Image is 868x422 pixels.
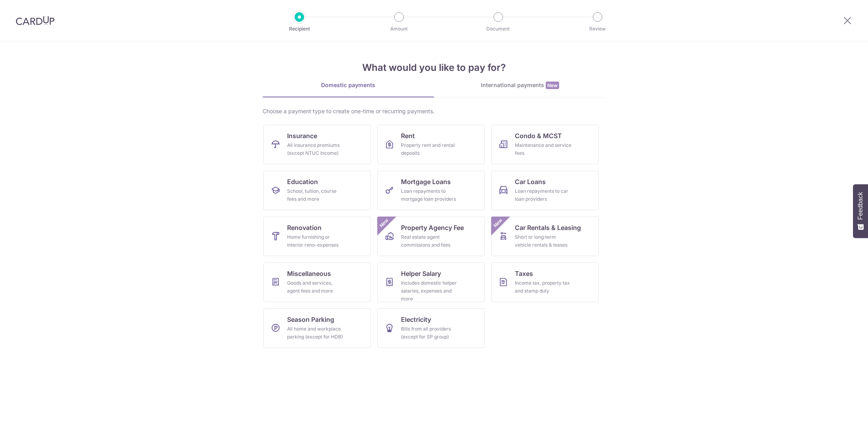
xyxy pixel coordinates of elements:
[377,171,485,210] a: Mortgage LoansLoan repayments to mortgage loan providers
[377,217,390,230] span: New
[263,61,606,75] h4: What would you like to pay for?
[515,223,581,232] span: Car Rentals & Leasing
[401,233,458,249] div: Real estate agent commissions and fees
[515,131,562,141] span: Condo & MCST
[263,217,371,256] a: RenovationHome furnishing or interior reno-expenses
[857,192,864,220] span: Feedback
[377,217,485,256] a: Property Agency FeeReal estate agent commissions and feesNew
[546,82,559,89] span: New
[287,233,344,249] div: Home furnishing or interior reno-expenses
[263,262,371,302] a: MiscellaneousGoods and services, agent fees and more
[263,308,371,348] a: Season ParkingAll home and workplace parking (except for HDB)
[401,177,451,186] span: Mortgage Loans
[263,107,606,115] div: Choose a payment type to create one-time or recurring payments.
[370,25,428,33] p: Amount
[287,131,317,141] span: Insurance
[491,125,599,164] a: Condo & MCSTMaintenance and service fees
[515,177,546,186] span: Car Loans
[401,269,441,278] span: Helper Salary
[263,171,371,210] a: EducationSchool, tuition, course fees and more
[16,16,55,25] img: CardUp
[287,325,344,341] div: All home and workplace parking (except for HDB)
[853,184,868,238] button: Feedback - Show survey
[287,187,344,203] div: School, tuition, course fees and more
[491,262,599,302] a: TaxesIncome tax, property tax and stamp duty
[263,81,434,89] div: Domestic payments
[491,217,504,230] span: New
[401,223,464,232] span: Property Agency Fee
[401,187,458,203] div: Loan repayments to mortgage loan providers
[287,141,344,157] div: All insurance premiums (except NTUC Income)
[377,308,485,348] a: ElectricityBills from all providers (except for SP group)
[491,217,599,256] a: Car Rentals & LeasingShort or long‑term vehicle rentals & leasesNew
[287,177,318,186] span: Education
[515,187,572,203] div: Loan repayments to car loan providers
[263,125,371,164] a: InsuranceAll insurance premiums (except NTUC Income)
[377,125,485,164] a: RentProperty rent and rental deposits
[401,325,458,341] div: Bills from all providers (except for SP group)
[401,131,415,141] span: Rent
[401,279,458,303] div: Includes domestic helper salaries, expenses and more
[287,315,334,324] span: Season Parking
[817,398,860,418] iframe: Opens a widget where you can find more information
[270,25,329,33] p: Recipient
[287,269,331,278] span: Miscellaneous
[287,223,321,232] span: Renovation
[515,141,572,157] div: Maintenance and service fees
[469,25,528,33] p: Document
[491,171,599,210] a: Car LoansLoan repayments to car loan providers
[377,262,485,302] a: Helper SalaryIncludes domestic helper salaries, expenses and more
[287,279,344,295] div: Goods and services, agent fees and more
[401,141,458,157] div: Property rent and rental deposits
[515,269,533,278] span: Taxes
[515,233,572,249] div: Short or long‑term vehicle rentals & leases
[568,25,627,33] p: Review
[434,81,606,89] div: International payments
[515,279,572,295] div: Income tax, property tax and stamp duty
[401,315,431,324] span: Electricity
